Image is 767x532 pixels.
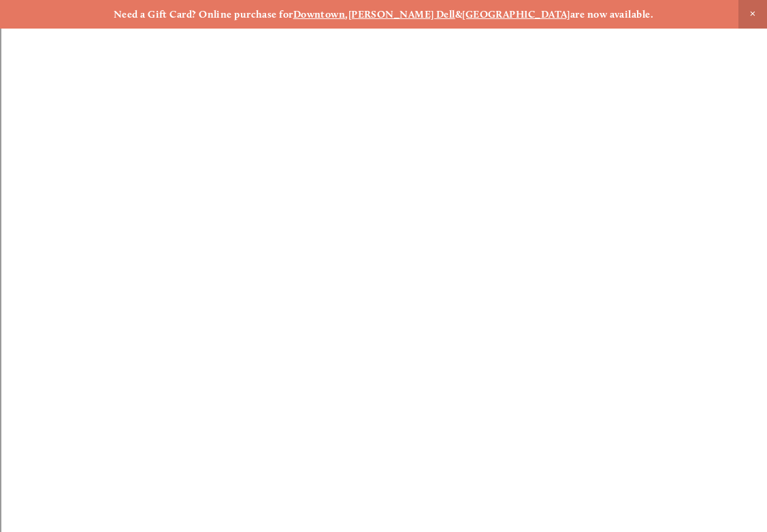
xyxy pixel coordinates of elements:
strong: Need a Gift Card? Online purchase for [114,8,293,20]
div: Sort New > Old [5,44,762,56]
strong: , [345,8,348,20]
a: [PERSON_NAME] Dell [348,8,455,20]
div: Home [5,5,284,18]
div: Options [5,81,762,93]
div: Delete [5,69,762,81]
a: [GEOGRAPHIC_DATA] [462,8,570,20]
div: Move To ... [5,56,762,69]
div: Sort A > Z [5,32,762,44]
div: Sign out [5,93,762,105]
input: Search outlines [5,18,126,32]
strong: are now available. [570,8,653,20]
strong: & [455,8,462,20]
a: Downtown [293,8,346,20]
